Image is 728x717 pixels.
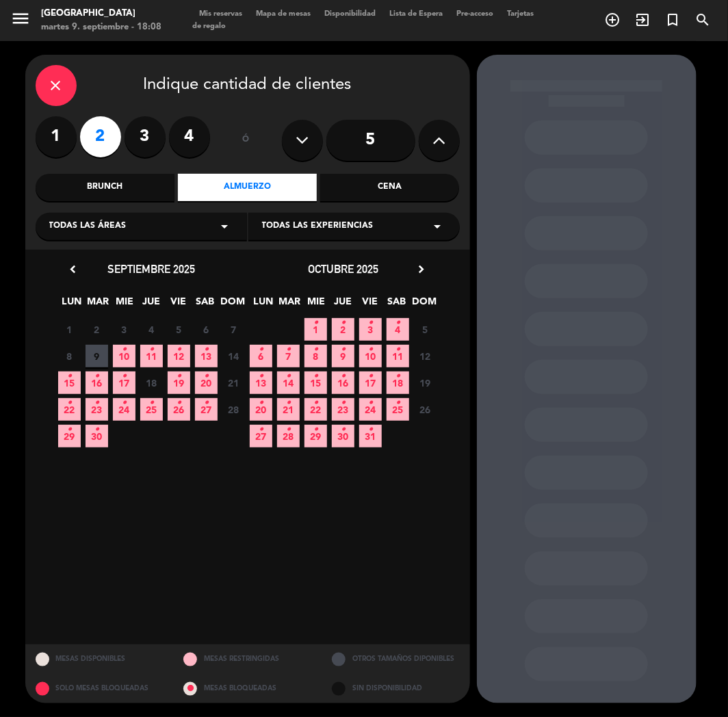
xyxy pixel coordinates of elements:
span: Todas las áreas [49,220,127,233]
i: exit_to_app [634,12,651,28]
span: MAR [278,294,301,316]
span: 23 [86,398,108,421]
label: 4 [169,116,210,157]
i: • [286,419,291,441]
div: SIN DISPONIBILIDAD [322,674,470,703]
i: • [341,419,346,441]
i: search [694,12,711,28]
i: • [94,365,99,387]
span: 27 [250,425,272,447]
span: 29 [58,425,81,447]
span: SAB [385,294,408,316]
span: 19 [414,371,437,394]
span: MIE [114,294,136,316]
i: • [204,339,209,361]
div: OTROS TAMAÑOS DIPONIBLES [322,644,470,674]
span: 1 [304,318,327,341]
i: • [67,365,72,387]
span: 12 [168,345,190,367]
span: JUE [140,294,163,316]
span: 12 [414,345,437,367]
span: 21 [277,398,300,421]
span: 15 [58,371,81,394]
span: 16 [332,371,354,394]
span: 29 [304,425,327,447]
span: 31 [359,425,382,447]
span: 10 [359,345,382,367]
span: 7 [222,318,245,341]
span: 21 [222,371,245,394]
i: • [67,419,72,441]
span: 19 [168,371,190,394]
span: 6 [250,345,272,367]
i: • [149,392,154,414]
i: chevron_left [66,262,81,276]
span: 13 [250,371,272,394]
span: 17 [113,371,135,394]
span: 26 [168,398,190,421]
div: ó [224,116,268,164]
span: 30 [332,425,354,447]
span: 16 [86,371,108,394]
i: • [368,312,373,334]
span: 9 [86,345,108,367]
i: • [122,365,127,387]
i: • [341,365,346,387]
span: Lista de Espera [382,10,450,18]
label: 1 [36,116,77,157]
span: DOM [220,294,243,316]
div: Cena [320,174,459,201]
i: • [177,392,181,414]
i: • [122,339,127,361]
span: 22 [58,398,81,421]
label: 3 [125,116,166,157]
span: 7 [277,345,300,367]
i: • [368,365,373,387]
i: • [368,392,373,414]
span: 3 [113,318,135,341]
div: MESAS DISPONIBLES [25,644,174,674]
i: • [259,419,263,441]
span: 10 [113,345,135,367]
i: • [177,365,181,387]
label: 2 [80,116,121,157]
i: close [48,77,64,94]
span: 9 [332,345,354,367]
i: • [94,419,99,441]
span: 5 [414,318,437,341]
span: 24 [113,398,135,421]
span: Disponibilidad [317,10,382,18]
i: • [341,392,346,414]
i: • [286,392,291,414]
span: LUN [60,294,83,316]
i: • [177,339,181,361]
span: 15 [304,371,327,394]
i: • [395,339,400,361]
i: • [259,365,263,387]
span: 2 [332,318,354,341]
span: 20 [195,371,218,394]
i: • [259,392,263,414]
span: 30 [86,425,108,447]
span: 18 [140,371,163,394]
span: SAB [194,294,216,316]
i: • [149,339,154,361]
span: 22 [304,398,327,421]
span: 5 [168,318,190,341]
span: MAR [87,294,109,316]
div: SOLO MESAS BLOQUEADAS [25,674,174,703]
span: 17 [359,371,382,394]
div: Indique cantidad de clientes [36,65,460,106]
i: • [368,339,373,361]
i: add_circle_outline [604,12,621,28]
span: Todas las experiencias [262,220,374,233]
span: 4 [387,318,409,341]
span: DOM [412,294,434,316]
span: septiembre 2025 [108,262,196,276]
span: VIE [167,294,190,316]
i: • [395,392,400,414]
span: 2 [86,318,108,341]
span: 23 [332,398,354,421]
span: 6 [195,318,218,341]
i: • [204,392,209,414]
